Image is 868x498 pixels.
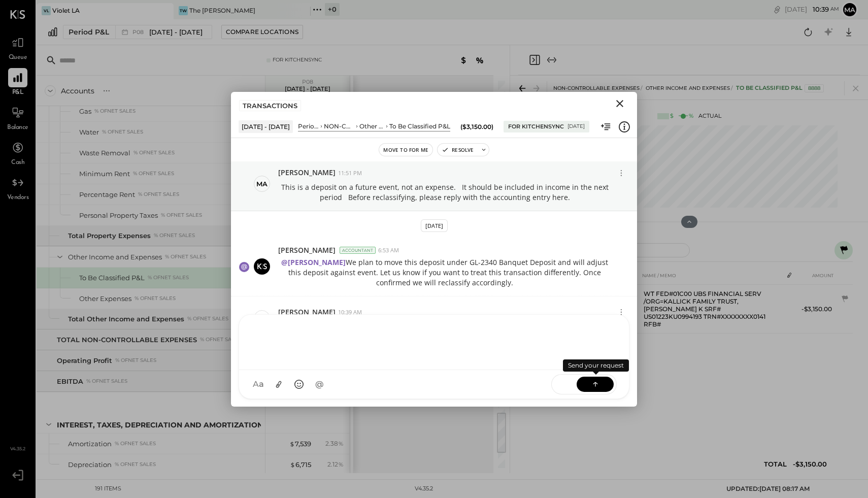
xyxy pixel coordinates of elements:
span: Queue [9,53,27,62]
div: % [689,112,693,120]
button: Close [611,97,629,110]
p: We plan to move this deposit under GL-2340 Banquet Deposit and will adjust this deposit against e... [278,257,611,288]
div: % of NET SALES [115,461,156,468]
div: % of NET SALES [115,440,156,447]
div: % of NET SALES [102,128,143,136]
button: Period P&L P08[DATE] - [DATE] [63,25,212,39]
a: Balance [1,103,35,132]
span: Cash [11,158,24,168]
span: Balance [7,123,28,132]
div: % of NET SALES [148,274,189,281]
div: TOTAL NON-CONTROLLABLE EXPENSES [57,335,197,345]
div: $ [670,112,674,120]
span: SEND [552,371,577,397]
div: The [PERSON_NAME] [189,6,255,15]
div: Percentage Rent [79,190,135,200]
span: Other Income and Expenses [646,85,730,91]
div: Other Income and Expenses [68,252,162,262]
div: 2.12 [327,460,344,469]
div: Minimum Rent [79,169,130,179]
span: $ [289,440,295,448]
div: % of NET SALES [133,170,174,177]
div: % of NET SALES [154,232,195,239]
span: UPDATED: [DATE] 08:17 AM [726,485,810,492]
div: To Be Classified P&L [79,273,145,283]
div: % of NET SALES [94,108,136,115]
div: Total Other Income and Expenses [68,314,184,324]
div: copy link [772,4,782,15]
div: Amortization [68,439,112,449]
div: For KitchenSync [508,123,564,131]
th: NAME / MEMO [640,266,783,285]
span: $ [290,460,295,469]
span: % [338,460,344,468]
div: Interest, Taxes, Depreciation and Amortization [57,420,263,430]
div: Period P&L [69,27,109,37]
a: Queue [1,33,35,62]
div: For KitchenSync [273,56,322,63]
div: To Be Classified P&L [736,84,824,92]
div: TW [179,6,188,15]
td: WT FED#01C00 UBS FINANCIAL SERV /ORG=KALLICK FAMILY TRUST,[PERSON_NAME] K SRF# US01223KU0994193 T... [640,285,783,334]
button: Compare Locations [221,25,303,39]
button: Expand panel (e) [546,54,558,66]
div: Operating Profit [57,356,112,366]
div: % of NET SALES [161,212,202,219]
div: % of NET SALES [200,336,241,343]
div: Water [79,127,99,137]
div: Compare Locations [226,27,298,36]
span: P08 [302,78,313,85]
div: + 0 [325,3,340,16]
div: EBITDA [57,377,83,386]
span: P&L [12,88,24,97]
span: P08 [132,29,147,35]
span: NON-CONTROLLABLE EXPENSES [553,85,640,91]
a: Vendors [1,173,35,203]
div: Violet LA [52,6,80,15]
div: Other Expenses [79,294,131,304]
p: This is a deposit on a future event, not an expense. It should be included in income in the next ... [278,182,611,203]
p: [DATE] - [DATE] [285,85,330,92]
div: Total Property Expenses [68,231,151,241]
div: 7,539 [289,439,311,449]
div: 2.38 [325,439,344,448]
div: Gas [79,107,91,116]
span: % [338,439,344,447]
a: Cash [1,138,35,168]
span: [DATE] - [DATE] [149,27,203,37]
div: Waste Removal [79,148,130,158]
a: P&L [1,68,35,97]
div: Actual [657,112,721,120]
div: 6,715 [290,460,311,470]
td: -$3,150.00 [797,285,836,334]
div: Personal Property Taxes [79,211,158,220]
div: Depreciation [68,460,112,470]
button: Hide Chart [681,216,697,228]
div: Send your request [563,359,629,372]
th: AMOUNT [797,266,836,285]
div: [DATE] [785,5,839,14]
span: Vendors [7,193,29,203]
div: [DATE] [567,123,585,130]
button: Close panel [528,54,541,66]
div: VL [42,6,51,15]
div: 191 items [95,485,121,493]
div: Accounts [61,86,94,96]
button: Ma [842,2,858,18]
div: % of NET SALES [86,378,127,385]
div: % of NET SALES [187,315,228,322]
div: % of NET SALES [165,253,206,260]
div: % of NET SALES [135,295,176,302]
div: % of NET SALES [133,149,175,156]
div: v 4.35.2 [415,485,433,493]
div: % of NET SALES [138,191,179,198]
div: 8888 [805,84,824,92]
div: % of NET SALES [115,357,156,364]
